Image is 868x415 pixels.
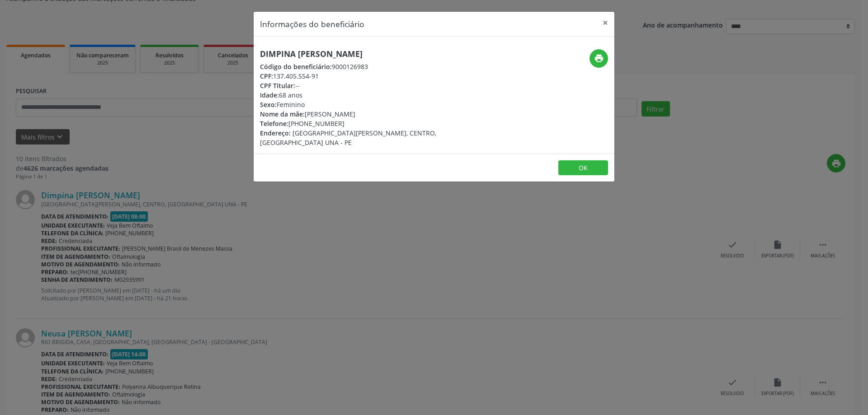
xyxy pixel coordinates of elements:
div: [PERSON_NAME] [260,109,488,119]
div: [PHONE_NUMBER] [260,119,488,128]
span: CPF: [260,72,273,80]
div: 68 anos [260,90,488,100]
div: -- [260,81,488,90]
div: 137.405.554-91 [260,71,488,81]
button: print [590,49,608,68]
span: Nome da mãe: [260,110,305,118]
h5: Informações do beneficiário [260,18,364,30]
button: OK [558,160,608,176]
span: [GEOGRAPHIC_DATA][PERSON_NAME], CENTRO, [GEOGRAPHIC_DATA] UNA - PE [260,129,436,147]
span: Telefone: [260,119,288,128]
span: Sexo: [260,100,277,109]
i: print [594,53,604,63]
span: CPF Titular: [260,81,295,90]
span: Endereço: [260,129,291,137]
h5: Dimpina [PERSON_NAME] [260,49,488,59]
div: 9000126983 [260,62,488,71]
div: Feminino [260,100,488,109]
span: Código do beneficiário: [260,62,332,71]
span: Idade: [260,91,279,99]
button: Close [596,12,614,34]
